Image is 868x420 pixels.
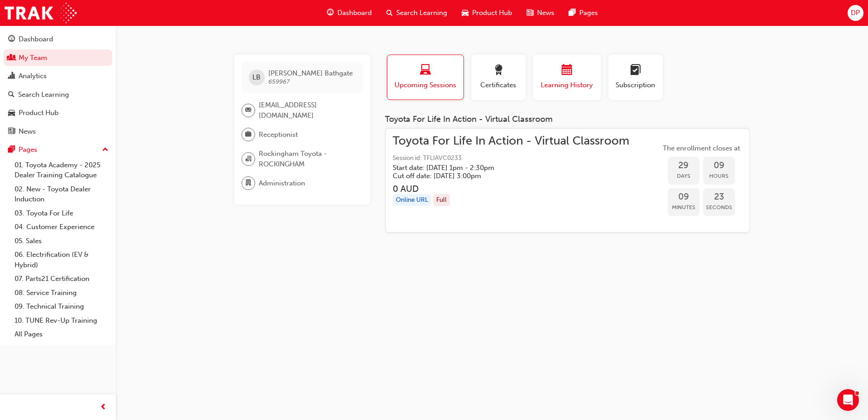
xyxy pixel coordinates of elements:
[393,164,615,172] h5: Start date: [DATE] 1pm - 2:30pm
[245,153,252,165] span: organisation-icon
[11,206,112,220] a: 03. Toyota For Life
[703,160,735,171] span: 09
[420,65,431,77] span: laptop-icon
[668,192,700,202] span: 09
[8,72,15,80] span: chart-icon
[393,136,629,146] span: Toyota For Life In Action - Virtual Classroom
[8,91,15,99] span: search-icon
[11,300,112,314] a: 09. Technical Training
[327,7,334,19] span: guage-icon
[454,4,519,22] a: car-iconProduct Hub
[608,55,663,100] button: Subscription
[393,184,629,194] h3: 0 AUD
[245,105,252,116] span: email-icon
[245,177,252,189] span: department-icon
[259,149,356,169] span: Rockingham Toyota - ROCKINGHAM
[569,7,576,19] span: pages-icon
[630,65,641,77] span: learningplan-icon
[4,29,112,141] button: DashboardMy TeamAnalyticsSearch LearningProduct HubNews
[5,3,77,23] img: Trak
[268,78,290,85] span: 659967
[8,35,15,44] span: guage-icon
[259,130,298,140] span: Receptionist
[661,143,742,154] span: The enrollment closes at
[668,202,700,213] span: Minutes
[703,192,735,202] span: 23
[102,144,108,156] span: up-icon
[11,182,112,206] a: 02. New - Toyota Dealer Induction
[393,172,615,180] h5: Cut off date: [DATE] 3:00pm
[386,7,393,19] span: search-icon
[537,8,554,18] span: News
[478,80,519,90] span: Certificates
[396,8,447,18] span: Search Learning
[4,105,112,121] a: Product Hub
[4,31,112,48] a: Dashboard
[11,220,112,234] a: 04. Customer Experience
[100,402,107,413] span: prev-icon
[533,55,601,100] button: Learning History
[337,8,372,18] span: Dashboard
[562,65,572,77] span: calendar-icon
[527,7,533,19] span: news-icon
[19,145,37,155] div: Pages
[471,55,526,100] button: Certificates
[837,389,859,411] iframe: Intercom live chat
[393,136,742,225] a: Toyota For Life In Action - Virtual ClassroomSession id: TFLIAVC0233Start date: [DATE] 1pm - 2:30...
[8,128,15,136] span: news-icon
[615,80,656,90] span: Subscription
[19,126,36,137] div: News
[394,80,457,90] span: Upcoming Sessions
[562,4,605,22] a: pages-iconPages
[668,160,700,171] span: 29
[4,50,112,66] a: My Team
[11,234,112,248] a: 05. Sales
[11,248,112,272] a: 06. Electrification (EV & Hybrid)
[851,8,860,18] span: DP
[393,153,629,164] span: Session id: TFLIAVC0233
[387,55,464,100] button: Upcoming Sessions
[11,272,112,286] a: 07. Parts21 Certification
[703,171,735,181] span: Hours
[4,68,112,85] a: Analytics
[18,90,69,100] div: Search Learning
[4,141,112,158] button: Pages
[11,327,112,341] a: All Pages
[259,100,356,120] span: [EMAIL_ADDRESS][DOMAIN_NAME]
[19,71,47,81] div: Analytics
[668,171,700,181] span: Days
[4,123,112,140] a: News
[462,7,469,19] span: car-icon
[379,4,454,22] a: search-iconSearch Learning
[393,194,431,206] div: Online URL
[703,202,735,213] span: Seconds
[433,194,450,206] div: Full
[11,314,112,328] a: 10. TUNE Rev-Up Training
[519,4,562,22] a: news-iconNews
[8,54,15,62] span: people-icon
[11,286,112,300] a: 08. Service Training
[11,158,112,182] a: 01. Toyota Academy - 2025 Dealer Training Catalogue
[8,146,15,154] span: pages-icon
[8,109,15,117] span: car-icon
[540,80,594,90] span: Learning History
[245,129,252,140] span: briefcase-icon
[493,65,504,77] span: award-icon
[848,5,863,21] button: DP
[19,34,53,45] div: Dashboard
[259,178,305,189] span: Administration
[19,108,59,118] div: Product Hub
[252,72,261,83] span: LB
[385,115,750,125] div: Toyota For Life In Action - Virtual Classroom
[268,69,353,77] span: [PERSON_NAME] Bathgate
[4,86,112,103] a: Search Learning
[472,8,512,18] span: Product Hub
[579,8,598,18] span: Pages
[320,4,379,22] a: guage-iconDashboard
